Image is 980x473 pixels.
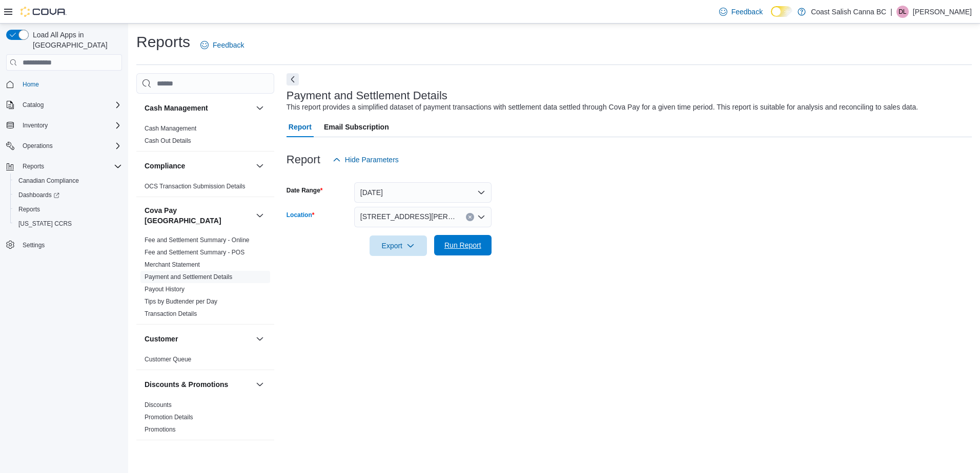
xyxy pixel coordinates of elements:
button: Inventory [2,118,126,133]
button: Cova Pay [GEOGRAPHIC_DATA] [145,205,252,226]
button: Cash Management [254,102,266,114]
span: DL [899,6,906,18]
a: Reports [14,203,44,216]
span: Home [23,80,39,89]
h3: Compliance [145,161,185,171]
button: Operations [18,140,57,152]
span: Feedback [731,7,763,17]
a: Fee and Settlement Summary - Online [145,236,250,244]
button: Compliance [254,160,266,172]
span: Inventory [23,121,48,130]
a: Promotion Details [145,414,193,421]
button: Discounts & Promotions [145,379,252,390]
h3: Discounts & Promotions [145,379,228,390]
span: Promotions [145,425,176,434]
div: This report provides a simplified dataset of payment transactions with settlement data settled th... [287,102,918,113]
button: Compliance [145,161,252,171]
label: Location [287,211,315,219]
button: Export [370,235,427,256]
span: Export [376,235,421,256]
a: Dashboards [14,189,64,201]
input: Dark Mode [771,6,792,17]
span: Hide Parameters [345,155,399,165]
div: Customer [136,353,274,370]
span: Operations [23,142,53,150]
button: Inventory [18,119,52,132]
span: Canadian Compliance [14,175,122,187]
span: Payout History [145,285,185,293]
a: Fee and Settlement Summary - POS [145,249,244,256]
span: Customer Queue [145,355,191,363]
span: Dark Mode [771,17,771,17]
div: Cova Pay [GEOGRAPHIC_DATA] [136,234,274,324]
span: Operations [18,140,122,152]
a: Discounts [145,401,172,408]
a: Customer Queue [145,356,191,363]
p: [PERSON_NAME] [913,6,972,18]
button: Reports [18,160,48,173]
span: Cash Management [145,124,196,133]
span: OCS Transaction Submission Details [145,182,246,190]
span: Reports [18,160,122,173]
button: Open list of options [477,213,485,221]
button: Home [2,77,126,92]
div: Diana Lamothe [896,6,909,18]
span: Dashboards [18,191,59,199]
a: Promotions [145,426,176,433]
button: Canadian Compliance [10,174,126,188]
button: Clear input [466,213,474,221]
button: Run Report [434,235,492,255]
button: Catalog [18,99,48,111]
button: Settings [2,237,126,252]
span: [STREET_ADDRESS][PERSON_NAME] [360,210,456,223]
button: Discounts & Promotions [254,378,266,391]
button: Cova Pay [GEOGRAPHIC_DATA] [254,209,266,222]
a: Transaction Details [145,310,197,317]
a: Payout History [145,286,185,293]
span: Email Subscription [324,117,389,137]
span: Merchant Statement [145,261,200,269]
span: Load All Apps in [GEOGRAPHIC_DATA] [29,30,122,50]
span: Tips by Budtender per Day [145,297,217,306]
span: Inventory [18,119,122,132]
button: Catalog [2,98,126,112]
a: Feedback [715,2,767,22]
button: [US_STATE] CCRS [10,217,126,231]
button: Customer [254,333,266,345]
p: Coast Salish Canna BC [811,6,886,18]
h1: Reports [136,32,190,52]
span: Payment and Settlement Details [145,273,232,281]
button: Next [287,73,299,85]
button: Customer [145,334,252,344]
span: Cash Out Details [145,137,191,145]
button: Reports [2,159,126,174]
span: [US_STATE] CCRS [18,220,72,228]
h3: Payment and Settlement Details [287,90,447,102]
button: [DATE] [354,182,492,203]
span: Reports [23,162,44,170]
span: Settings [18,238,122,251]
button: Operations [2,139,126,153]
nav: Complex example [6,73,122,279]
span: Home [18,78,122,91]
span: Settings [23,241,45,249]
a: Payment and Settlement Details [145,273,232,281]
span: Catalog [23,101,44,109]
span: Dashboards [14,189,122,201]
img: Cova [21,7,67,17]
div: Discounts & Promotions [136,399,274,440]
span: Catalog [18,99,122,111]
h3: Customer [145,334,178,344]
span: Reports [18,205,40,213]
span: Transaction Details [145,310,197,318]
button: Hide Parameters [329,149,403,170]
span: Run Report [444,240,481,250]
a: Cash Out Details [145,137,191,144]
div: Cash Management [136,122,274,151]
span: Reports [14,203,122,216]
span: Fee and Settlement Summary - POS [145,248,244,256]
a: Feedback [196,35,248,55]
button: Cash Management [145,103,252,113]
span: Canadian Compliance [18,177,79,185]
